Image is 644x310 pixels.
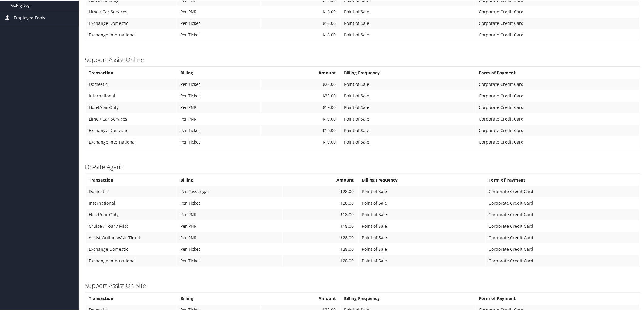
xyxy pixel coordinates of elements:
td: Exchange International [86,29,177,40]
td: Per Ticket [177,136,260,147]
th: Billing [177,67,260,78]
td: $28.00 [261,78,340,89]
td: Exchange Domestic [86,17,177,28]
td: $28.00 [283,186,358,196]
td: Point of Sale [341,136,475,147]
td: Corporate Credit Card [486,243,639,254]
td: Per Ticket [177,17,260,28]
td: Per PNR [177,101,260,112]
td: Point of Sale [341,124,475,135]
td: Point of Sale [341,6,475,17]
td: Limo / Car Services [86,113,177,124]
th: Billing [177,293,260,304]
td: International [86,90,177,101]
td: $16.00 [261,17,340,28]
td: Point of Sale [341,101,475,112]
td: Per Ticket [177,243,282,254]
td: Per PNR [177,220,282,231]
td: Domestic [86,186,177,196]
td: Per Ticket [177,255,282,266]
td: Point of Sale [341,78,475,89]
td: Point of Sale [359,197,485,208]
td: Per Ticket [177,29,260,40]
td: Point of Sale [359,243,485,254]
th: Amount [261,67,340,78]
td: Corporate Credit Card [476,29,639,40]
td: $19.00 [261,124,340,135]
td: $28.00 [283,243,358,254]
td: Per PNR [177,209,282,220]
td: Point of Sale [341,113,475,124]
td: Per PNR [177,232,282,243]
td: Corporate Credit Card [476,6,639,17]
td: Point of Sale [341,17,475,28]
td: Corporate Credit Card [486,209,639,220]
th: Billing [177,174,282,185]
td: Corporate Credit Card [476,78,639,89]
th: Billing Frequency [359,174,485,185]
td: $19.00 [261,101,340,112]
td: Cruise / Tour / Misc [86,220,177,231]
td: Point of Sale [359,209,485,220]
td: Corporate Credit Card [476,90,639,101]
td: $28.00 [283,255,358,266]
th: Form of Payment [476,67,639,78]
td: $16.00 [261,6,340,17]
h3: Support Assist On-Site [85,281,640,289]
td: Per PNR [177,113,260,124]
td: Per PNR [177,6,260,17]
td: Per Ticket [177,124,260,135]
td: Exchange Domestic [86,243,177,254]
span: Employee Tools [14,10,45,25]
td: Corporate Credit Card [486,197,639,208]
td: Point of Sale [359,255,485,266]
td: Exchange International [86,136,177,147]
td: Point of Sale [359,220,485,231]
th: Billing Frequency [341,293,475,304]
th: Transaction [86,174,177,185]
th: Transaction [86,293,177,304]
th: Form of Payment [486,174,639,185]
td: International [86,197,177,208]
td: Corporate Credit Card [476,136,639,147]
td: Exchange International [86,255,177,266]
td: $28.00 [283,197,358,208]
td: Hotel/Car Only [86,209,177,220]
td: Domestic [86,78,177,89]
td: Point of Sale [359,232,485,243]
td: Corporate Credit Card [486,220,639,231]
td: Corporate Credit Card [486,232,639,243]
td: Corporate Credit Card [486,186,639,196]
td: Per Ticket [177,78,260,89]
h3: Support Assist Online [85,55,640,63]
td: Per Ticket [177,197,282,208]
th: Amount [283,174,358,185]
td: Limo / Car Services [86,6,177,17]
td: Point of Sale [359,186,485,196]
th: Transaction [86,67,177,78]
td: $28.00 [261,90,340,101]
th: Form of Payment [476,293,639,304]
td: $18.00 [283,209,358,220]
td: Assist Online w/No Ticket [86,232,177,243]
td: $19.00 [261,136,340,147]
th: Amount [261,293,340,304]
td: Corporate Credit Card [476,124,639,135]
td: Per Passenger [177,186,282,196]
td: Per Ticket [177,90,260,101]
td: Exchange Domestic [86,124,177,135]
td: Corporate Credit Card [476,101,639,112]
td: $18.00 [283,220,358,231]
th: Billing Frequency [341,67,475,78]
td: Point of Sale [341,90,475,101]
td: Corporate Credit Card [476,17,639,28]
h3: On-Site Agent [85,162,640,171]
td: $19.00 [261,113,340,124]
td: Corporate Credit Card [486,255,639,266]
td: Corporate Credit Card [476,113,639,124]
td: Hotel/Car Only [86,101,177,112]
td: $28.00 [283,232,358,243]
td: $16.00 [261,29,340,40]
td: Point of Sale [341,29,475,40]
